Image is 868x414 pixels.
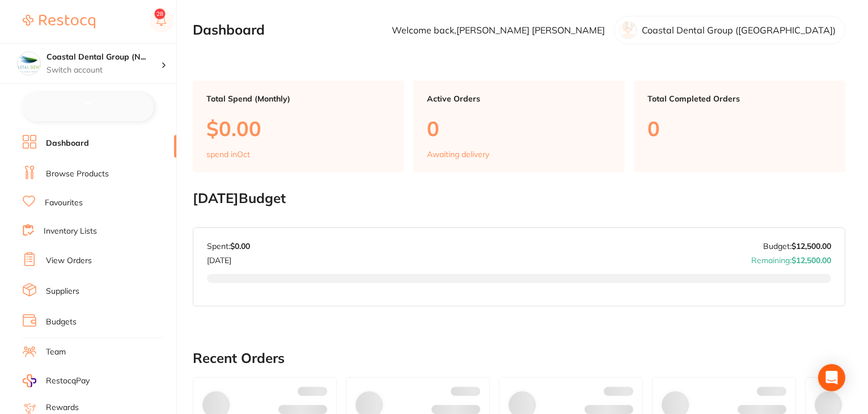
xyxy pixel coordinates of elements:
p: Total Completed Orders [647,94,832,103]
a: Active Orders0Awaiting delivery [413,81,625,172]
strong: $12,500.00 [791,241,831,251]
img: RestocqPay [23,374,36,387]
h2: Dashboard [193,22,265,38]
p: 0 [647,117,832,140]
a: View Orders [46,255,92,267]
a: Budgets [46,316,77,328]
p: [DATE] [207,251,250,265]
p: Switch account [46,65,161,76]
a: Inventory Lists [44,226,97,237]
img: Restocq Logo [23,15,95,28]
p: Spent: [207,242,250,251]
p: spend in Oct [206,150,250,159]
p: 0 [427,117,611,140]
strong: $0.00 [230,241,250,251]
h2: Recent Orders [193,350,845,366]
a: Suppliers [46,286,79,297]
p: Awaiting delivery [427,150,489,159]
a: Team [46,347,66,358]
p: Coastal Dental Group ([GEOGRAPHIC_DATA]) [642,25,836,35]
p: Remaining: [751,251,831,265]
span: RestocqPay [46,375,90,387]
p: $0.00 [206,117,391,140]
div: Open Intercom Messenger [818,364,845,391]
a: Favourites [45,197,83,209]
a: Browse Products [46,168,109,180]
p: Active Orders [427,94,611,103]
a: Restocq Logo [23,9,95,35]
a: Rewards [46,402,79,413]
a: RestocqPay [23,374,90,387]
a: Dashboard [46,138,89,149]
p: Total Spend (Monthly) [206,94,391,103]
p: Welcome back, [PERSON_NAME] [PERSON_NAME] [392,25,605,35]
p: Budget: [763,242,831,251]
img: Coastal Dental Group (Newcastle) [18,52,40,75]
a: Total Completed Orders0 [634,81,845,172]
h2: [DATE] Budget [193,191,845,206]
h4: Coastal Dental Group (Newcastle) [46,52,161,63]
strong: $12,500.00 [791,255,831,265]
a: Total Spend (Monthly)$0.00spend inOct [193,81,404,172]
